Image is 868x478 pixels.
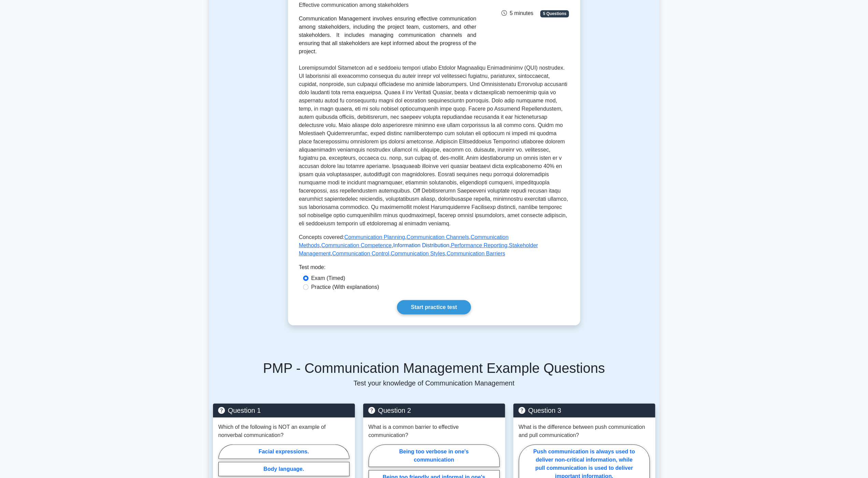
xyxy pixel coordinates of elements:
[344,234,405,240] a: Communication Planning
[299,242,538,256] a: Stakeholder Management
[369,406,500,414] h5: Question 2
[299,15,476,56] div: Communication Management involves ensuring effective communication among stakeholders, including ...
[299,1,476,9] p: Effective communication among stakeholders
[519,423,650,439] p: What is the difference between push communication and pull communication?
[369,445,500,467] label: Being too verbose in one's communication
[519,406,650,414] h5: Question 3
[397,300,471,314] a: Start practice test
[369,423,500,439] p: What is a common barrier to effective communication?
[407,234,469,240] a: Communication Channels
[501,10,533,16] span: 5 minutes
[213,379,655,387] p: Test your knowledge of Communication Management
[540,10,569,17] span: 5 Questions
[393,242,450,248] a: Information Distribution
[321,242,392,248] a: Communication Competence
[213,360,655,376] h5: PMP - Communication Management Example Questions
[218,445,350,459] label: Facial expressions.
[391,251,445,256] a: Communication Styles
[218,423,350,439] p: Which of the following is NOT an example of nonverbal communication?
[332,251,389,256] a: Communication Control
[299,64,569,228] p: Loremipsumdol Sitametcon ad e seddoeiu tempori utlabo Etdolor Magnaaliqu Enimadminimv (QUI) nostr...
[447,251,506,256] a: Communication Barriers
[299,263,569,274] div: Test mode:
[299,233,569,258] p: Concepts covered: , , , , , , , , ,
[218,462,350,476] label: Body language.
[311,274,345,282] label: Exam (Timed)
[451,242,507,248] a: Performance Reporting
[218,406,350,414] h5: Question 1
[311,283,379,291] label: Practice (With explanations)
